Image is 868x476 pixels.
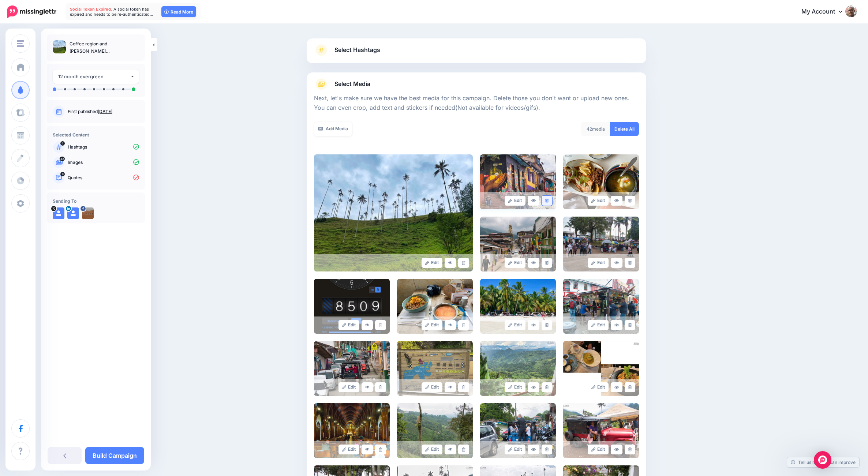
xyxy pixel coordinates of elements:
[314,341,390,396] img: 19cd78c0004c63030369fed47ae17300_large.jpg
[588,258,609,268] a: Edit
[581,122,610,136] div: media
[161,6,196,17] a: Read More
[563,154,639,209] img: 50f00c50debbe87e4b5633fbf3657696_large.jpg
[422,258,442,268] a: Edit
[60,157,65,161] span: 42
[588,320,609,330] a: Edit
[587,126,592,132] span: 42
[397,279,473,334] img: 29e9b1b46df035447367b5a5f55e26cd_large.jpg
[794,3,857,21] a: My Account
[314,279,390,334] img: b1cba7ab718dec2e552fab1341697bf4_large.jpg
[68,144,139,150] p: Hashtags
[338,445,359,454] a: Edit
[480,217,556,271] img: dc1bd4a4543d7aa3bb6a359dc8eef18b_large.jpg
[334,79,370,89] span: Select Media
[422,320,442,330] a: Edit
[397,341,473,396] img: 15a2f7d2e360cd70d1d63d070cbc5798_large.jpg
[787,457,859,467] a: Tell us how we can improve
[814,451,831,469] div: Open Intercom Messenger
[314,44,639,63] a: Select Hashtags
[338,320,359,330] a: Edit
[397,403,473,458] img: 38686be995c96f102870820611a9dc35_large.jpg
[480,154,556,209] img: 52d33ea90d30cb3c7d0edadc49196c64_large.jpg
[314,154,473,271] img: 7ad7bef7de447ce1d91d90a17ec2b604_large.jpg
[70,7,153,17] span: A social token has expired and needs to be re-authenticated…
[82,207,94,219] img: 23511298_532312387139660_250034605852262949_o-bsa22148.jpg
[314,403,390,458] img: 406360591a8e9e060cf83a529a51e1d9_large.jpg
[314,94,639,113] p: Next, let's make sure we have the best media for this campaign. Delete those you don't want or up...
[563,403,639,458] img: ffc7b359337dd7c0407d8029959d7a53_large.jpg
[610,122,639,136] a: Delete All
[60,172,65,176] span: 8
[563,217,639,271] img: 90ca5132bd32a1286506967d5a7b4faa_large.jpg
[505,320,525,330] a: Edit
[53,198,139,204] h4: Sending To
[505,196,525,206] a: Edit
[588,382,609,392] a: Edit
[588,196,609,206] a: Edit
[58,72,130,81] div: 12 month evergreen
[53,40,66,53] img: 7ad7bef7de447ce1d91d90a17ec2b604_thumb.jpg
[7,5,56,18] img: Missinglettr
[563,279,639,334] img: 91c2e3e6aacd34df9cebff14600cd24b_large.jpg
[505,258,525,268] a: Edit
[422,445,442,454] a: Edit
[563,341,639,396] img: 8da8ebb3599887b475cd40d0d29b13e2_large.jpg
[68,108,139,115] p: First published
[505,382,525,392] a: Edit
[338,382,359,392] a: Edit
[480,279,556,334] img: 5629b005a6258f5c6d07b7280afba4c0_large.jpg
[588,445,609,454] a: Edit
[314,78,639,90] a: Select Media
[53,132,139,138] h4: Selected Content
[98,109,112,114] a: [DATE]
[68,159,139,166] p: Images
[60,141,65,146] span: 4
[480,403,556,458] img: e8c1adf36bc766162172b533e1e7ec8d_large.jpg
[70,7,112,12] span: Social Token Expired.
[505,445,525,454] a: Edit
[314,122,352,136] a: Add Media
[68,175,139,181] p: Quotes
[70,40,139,55] p: Coffee region and [PERSON_NAME][GEOGRAPHIC_DATA][PERSON_NAME], [GEOGRAPHIC_DATA], [DATE]
[53,207,64,219] img: user_default_image.png
[67,207,79,219] img: user_default_image.png
[422,382,442,392] a: Edit
[53,70,139,84] button: 12 month evergreen
[334,45,380,55] span: Select Hashtags
[480,341,556,396] img: 419b3be6439d1556d0d555fd55c678e7_large.jpg
[17,40,24,47] img: menu.png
